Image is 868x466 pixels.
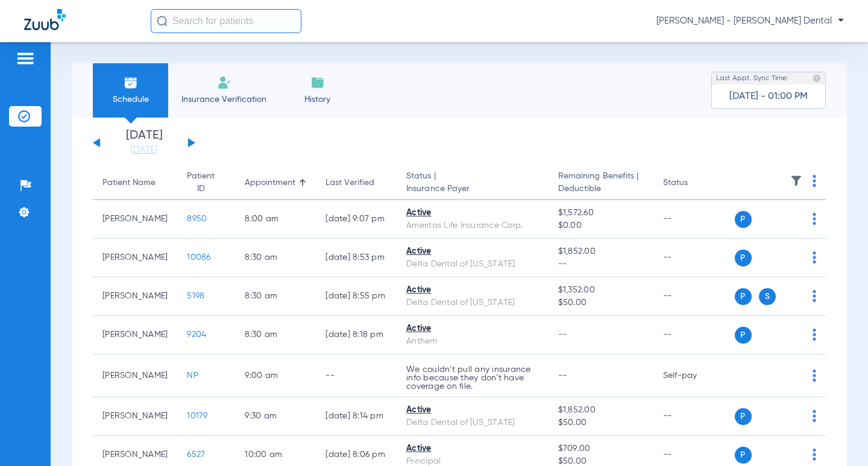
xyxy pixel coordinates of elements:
span: [PERSON_NAME] - [PERSON_NAME] Dental [656,15,844,27]
span: -- [558,371,567,380]
div: Active [406,207,539,219]
span: P [735,408,752,425]
img: hamburger-icon [16,51,35,66]
img: group-dot-blue.svg [813,175,816,187]
span: -- [558,258,644,271]
td: [PERSON_NAME] [93,354,177,397]
img: History [310,75,325,90]
div: Delta Dental of [US_STATE] [406,417,539,429]
td: [DATE] 8:53 PM [316,239,397,277]
span: P [735,447,752,464]
img: group-dot-blue.svg [813,370,816,382]
td: [PERSON_NAME] [93,277,177,316]
span: 6527 [187,450,205,459]
span: P [735,250,752,266]
span: 5198 [187,292,204,300]
th: Status | [397,166,549,200]
span: $1,352.00 [558,284,644,297]
td: -- [316,354,397,397]
div: Ameritas Life Insurance Corp. [406,219,539,232]
span: $50.00 [558,297,644,309]
div: Patient ID [187,170,225,195]
span: Schedule [102,93,159,105]
td: [PERSON_NAME] [93,397,177,436]
td: [DATE] 9:07 PM [316,200,397,239]
span: P [735,327,752,344]
div: Delta Dental of [US_STATE] [406,297,539,309]
span: 9204 [187,330,206,339]
li: [DATE] [108,130,180,156]
img: Manual Insurance Verification [217,75,231,90]
span: Last Appt. Sync Time: [716,72,788,84]
div: Active [406,442,539,455]
div: Active [406,323,539,335]
div: Active [406,245,539,258]
span: $1,852.00 [558,404,644,417]
td: [DATE] 8:55 PM [316,277,397,316]
td: [PERSON_NAME] [93,316,177,354]
td: 9:30 AM [235,397,316,436]
span: -- [558,330,567,339]
img: group-dot-blue.svg [813,290,816,302]
img: Search Icon [157,16,168,27]
td: -- [653,397,735,436]
img: last sync help info [813,74,821,83]
span: $0.00 [558,219,644,232]
span: $50.00 [558,417,644,429]
div: Patient ID [187,170,215,195]
td: -- [653,316,735,354]
div: Delta Dental of [US_STATE] [406,258,539,271]
td: Self-pay [653,354,735,397]
img: Schedule [124,75,138,90]
a: [DATE] [108,144,180,156]
span: P [735,211,752,228]
td: [DATE] 8:18 PM [316,316,397,354]
td: 9:00 AM [235,354,316,397]
span: Insurance Verification [177,93,271,105]
img: Zuub Logo [24,9,66,30]
img: group-dot-blue.svg [813,213,816,225]
span: 10086 [187,253,210,262]
img: filter.svg [790,175,802,187]
td: [DATE] 8:14 PM [316,397,397,436]
td: 8:00 AM [235,200,316,239]
span: NP [187,371,198,380]
span: $709.00 [558,442,644,455]
div: Patient Name [102,177,168,189]
div: Last Verified [325,177,387,189]
span: 8950 [187,215,207,223]
span: Deductible [558,183,644,195]
td: [PERSON_NAME] [93,239,177,277]
td: 8:30 AM [235,316,316,354]
th: Status [653,166,735,200]
td: -- [653,239,735,277]
th: Remaining Benefits | [549,166,653,200]
div: Active [406,404,539,417]
td: -- [653,277,735,316]
div: Appointment [245,177,295,189]
div: Active [406,284,539,297]
span: History [289,93,346,105]
div: Patient Name [102,177,156,189]
div: Last Verified [325,177,374,189]
iframe: Chat Widget [808,408,868,466]
td: [PERSON_NAME] [93,200,177,239]
input: Search for patients [151,9,301,33]
p: We couldn’t pull any insurance info because they don’t have coverage on file. [406,365,539,391]
span: 10179 [187,412,207,420]
img: group-dot-blue.svg [813,251,816,263]
span: $1,852.00 [558,245,644,258]
span: [DATE] - 01:00 PM [729,90,808,102]
span: Insurance Payer [406,183,539,195]
div: Anthem [406,335,539,348]
span: $1,572.60 [558,207,644,219]
td: 8:30 AM [235,277,316,316]
td: 8:30 AM [235,239,316,277]
div: Appointment [245,177,306,189]
span: P [735,288,752,305]
img: group-dot-blue.svg [813,329,816,341]
span: S [759,288,776,305]
td: -- [653,200,735,239]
